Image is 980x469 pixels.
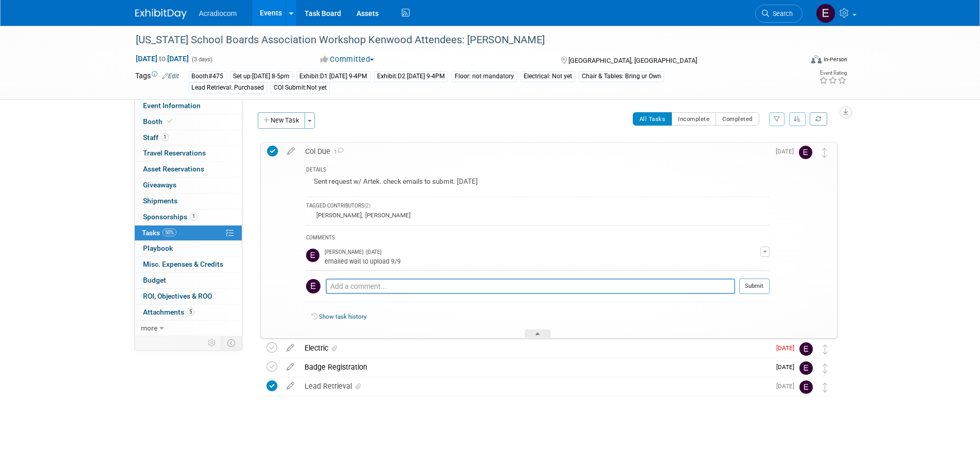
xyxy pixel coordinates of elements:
[203,336,221,350] td: Personalize Event Tab Strip
[306,233,770,244] div: COMMENTS
[776,383,799,390] span: [DATE]
[135,241,242,256] a: Playbook
[135,114,242,130] a: Booth
[363,212,411,219] div: [PERSON_NAME]
[135,178,242,193] a: Giveaways
[823,363,828,373] i: Move task
[281,362,299,372] a: edit
[143,117,174,126] span: Booth
[317,54,378,65] button: Committed
[143,133,169,142] span: Staff
[143,165,204,173] span: Asset Reservations
[230,71,293,82] div: Set up:[DATE] 8-5pm
[306,202,770,211] div: TAGGED CONTRIBUTORS
[282,147,300,156] a: edit
[167,118,172,124] i: Booth reservation complete
[135,194,242,209] a: Shipments
[306,166,770,175] div: DETAILS
[776,344,799,352] span: [DATE]
[281,343,299,353] a: edit
[799,361,813,375] img: Elizabeth Martinez
[281,381,299,391] a: edit
[823,383,828,392] i: Move task
[325,256,760,266] div: emailed wait to upload 9/9
[135,71,179,94] td: Tags
[299,339,770,357] div: Electric
[143,181,176,189] span: Giveaways
[314,212,362,219] div: [PERSON_NAME]
[364,203,370,209] span: (2)
[143,149,206,157] span: Travel Reservations
[135,225,242,241] a: Tasks50%
[811,55,822,63] img: Format-Inperson.png
[142,229,176,237] span: Tasks
[769,10,793,18] span: Search
[143,197,177,205] span: Shipments
[135,146,242,161] a: Travel Reservations
[135,273,242,288] a: Budget
[143,308,194,316] span: Attachments
[143,260,223,268] span: Misc. Expenses & Credits
[716,112,759,126] button: Completed
[822,148,827,158] i: Move task
[299,377,770,395] div: Lead Retrieval
[157,55,167,63] span: to
[199,9,237,18] span: Acradiocom
[135,321,242,336] a: more
[579,71,664,82] div: Chair & Tables: Bring ur Own
[135,98,242,114] a: Event Information
[819,71,847,76] div: Event Rating
[143,292,212,300] span: ROI, Objectives & ROO
[141,324,157,332] span: more
[823,344,828,354] i: Move task
[816,4,835,23] img: Elizabeth Martinez
[132,31,787,49] div: [US_STATE] School Boards Association Workshop Kenwood Attendees: [PERSON_NAME]
[325,249,382,256] span: [PERSON_NAME] - [DATE]
[135,54,189,63] span: [DATE] [DATE]
[143,101,201,110] span: Event Information
[191,56,212,63] span: (3 days)
[306,175,770,191] div: Sent request w/ Artek. check emails to submit. [DATE]
[633,112,672,126] button: All Tasks
[258,112,305,129] button: New Task
[452,71,517,82] div: Floor: not mandatory
[296,71,370,82] div: Exhibit:D1 [DATE] 9-4PM
[739,279,770,294] button: Submit
[823,56,847,63] div: In-Person
[143,244,173,252] span: Playbook
[799,146,812,159] img: Elizabeth Martinez
[755,5,803,23] a: Search
[742,54,848,69] div: Event Format
[330,149,344,155] span: 1
[135,289,242,304] a: ROI, Objectives & ROO
[521,71,575,82] div: Electrical: Not yet
[188,71,226,82] div: Booth#475
[306,211,770,220] div: ,
[135,9,187,19] img: ExhibitDay
[300,143,770,160] div: Coi Due
[306,279,320,293] img: Elizabeth Martinez
[776,148,799,155] span: [DATE]
[161,133,169,141] span: 1
[187,308,194,316] span: 5
[776,363,799,371] span: [DATE]
[299,358,770,376] div: Badge Registration
[271,82,330,93] div: COI Submit:Not yet
[568,57,697,64] span: [GEOGRAPHIC_DATA], [GEOGRAPHIC_DATA]
[135,257,242,272] a: Misc. Expenses & Credits
[374,71,448,82] div: Exhibit:D2 [DATE] 9-4PM
[221,336,242,350] td: Toggle Event Tabs
[143,276,166,284] span: Budget
[799,342,813,356] img: Elizabeth Martinez
[671,112,716,126] button: Incomplete
[306,249,319,262] img: Elizabeth Martinez
[319,313,366,320] a: Show task history
[163,229,176,236] span: 50%
[810,112,827,126] a: Refresh
[135,210,242,225] a: Sponsorships1
[135,305,242,320] a: Attachments5
[143,213,198,221] span: Sponsorships
[135,162,242,177] a: Asset Reservations
[799,380,813,394] img: Elizabeth Martinez
[188,82,267,93] div: Lead Retrieval: Purchased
